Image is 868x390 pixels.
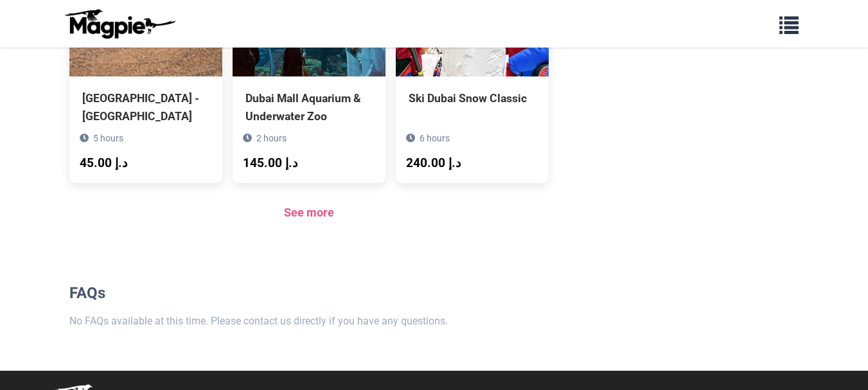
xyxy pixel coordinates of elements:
div: 45.00 د.إ [80,154,127,173]
img: logo-ab69f6fb50320c5b225c76a69d11143b.png [62,8,177,39]
h2: FAQs [69,284,549,303]
span: 2 hours [256,133,287,143]
span: 5 hours [93,133,123,143]
p: No FAQs available at this time. Please contact us directly if you have any questions. [69,313,549,330]
div: 240.00 د.إ [406,154,461,173]
span: 6 hours [420,133,450,143]
a: See more [284,206,334,219]
div: 145.00 د.إ [243,154,297,173]
div: Dubai Mall Aquarium & Underwater Zoo [245,89,373,125]
div: [GEOGRAPHIC_DATA] - [GEOGRAPHIC_DATA] [82,89,209,125]
div: Ski Dubai Snow Classic [409,89,536,107]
